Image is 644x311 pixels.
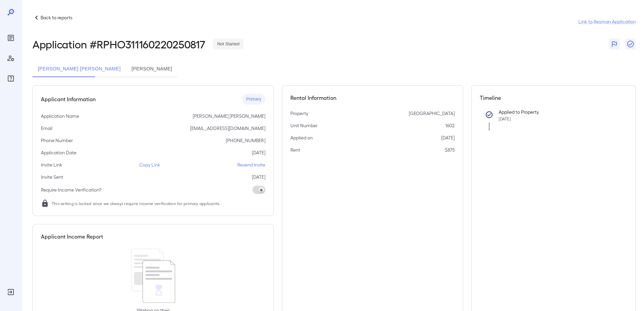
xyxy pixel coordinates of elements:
[290,122,318,129] p: Unit Number
[252,149,265,156] p: [DATE]
[41,125,52,132] p: Email
[252,174,265,180] p: [DATE]
[190,125,265,132] p: [EMAIL_ADDRESS][DOMAIN_NAME]
[41,186,101,193] p: Require Income Verification?
[409,110,455,117] p: [GEOGRAPHIC_DATA]
[445,122,455,129] p: 1602
[41,174,63,180] p: Invite Sent
[41,149,76,156] p: Application Date
[226,137,265,144] p: [PHONE_NUMBER]
[41,232,103,241] h5: Applicant Income Report
[290,147,300,153] p: Rent
[242,96,265,103] span: Primary
[609,39,620,49] button: Flag Report
[5,287,16,297] div: Log Out
[445,147,455,153] p: $875
[290,110,308,117] p: Property
[41,113,79,119] p: Application Name
[139,161,160,168] p: Copy Link
[290,94,455,102] h5: Rental Information
[41,14,72,21] p: Back to reports
[5,53,16,64] div: Manage Users
[41,95,96,103] h5: Applicant Information
[32,61,126,77] button: [PERSON_NAME] [PERSON_NAME]
[41,137,73,144] p: Phone Number
[578,18,636,25] a: Link to Resman Application
[625,39,636,49] button: Close Report
[213,41,243,47] span: Not Started
[5,32,16,43] div: Reports
[499,116,511,121] span: [DATE]
[5,73,16,84] div: FAQ
[126,61,177,77] button: [PERSON_NAME]
[193,113,265,119] p: [PERSON_NAME] [PERSON_NAME]
[237,161,265,168] p: Resend Invite
[441,134,455,141] p: [DATE]
[32,38,205,50] h2: Application # RPHO311160220250817
[52,200,220,207] span: This setting is locked since we always require income verification for primary applicants.
[290,134,313,141] p: Applied on
[480,94,628,102] h5: Timeline
[499,109,617,115] p: Applied to Property
[41,161,62,168] p: Invite Link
